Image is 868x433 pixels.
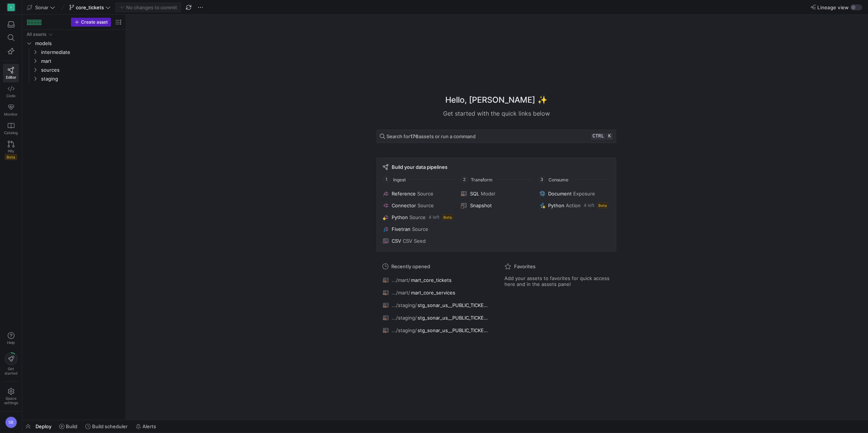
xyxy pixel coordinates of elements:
[25,39,123,48] div: Press SPACE to select this row.
[25,48,123,57] div: Press SPACE to select this row.
[391,263,430,269] span: Recently opened
[6,93,16,98] span: Code
[6,340,16,345] span: Help
[3,329,19,348] button: Help
[817,4,849,10] span: Lineage view
[132,420,159,433] button: Alerts
[445,94,547,106] h1: Hello, [PERSON_NAME] ✨
[41,57,122,65] span: mart
[35,4,48,10] span: Sonar
[418,327,488,333] span: stg_sonar_us__PUBLIC_TICKET_REPLIES
[442,214,453,220] span: Beta
[392,315,417,321] span: .../staging/
[381,288,490,297] button: .../mart/mart_core_services
[584,203,594,208] span: 4 left
[470,191,479,197] span: SQL
[411,277,452,283] span: mart_core_tickets
[392,226,411,232] span: Fivetran
[25,57,123,65] div: Press SPACE to select this row.
[5,416,17,428] div: SB
[3,385,19,408] a: Spacesettings
[381,213,455,222] button: PythonSource4 leftBeta
[459,201,533,210] button: Snapshot
[25,74,123,83] div: Press SPACE to select this row.
[376,109,616,118] div: Get started with the quick links below
[3,64,19,82] a: Editor
[4,130,18,135] span: Catalog
[417,191,433,197] span: Source
[3,82,19,101] a: Code
[392,164,447,170] span: Build your data pipelines
[4,396,18,405] span: Space settings
[411,290,455,296] span: mart_core_services
[392,302,417,308] span: .../staging/
[597,202,608,208] span: Beta
[7,4,15,11] div: S
[4,366,17,375] span: Get started
[67,3,112,12] button: core_tickets
[392,214,408,220] span: Python
[386,133,476,139] span: Search for assets or run a command
[41,75,122,83] span: staging
[418,202,434,208] span: Source
[3,350,19,378] button: Getstarted
[504,275,610,287] span: Add your assets to favorites for quick access here and in the assets panel
[3,119,19,138] a: Catalog
[410,133,419,139] strong: 176
[480,191,495,197] span: Model
[392,277,410,283] span: .../mart/
[392,202,416,208] span: Connector
[418,302,488,308] span: stg_sonar_us__PUBLIC_TICKETS
[538,189,611,198] button: DocumentExposure
[381,236,455,245] button: CSVCSV Seed
[381,300,490,310] button: .../staging/stg_sonar_us__PUBLIC_TICKETS
[429,215,439,220] span: 4 left
[41,66,122,74] span: sources
[56,420,81,433] button: Build
[6,75,16,79] span: Editor
[412,226,428,232] span: Source
[92,423,128,429] span: Build scheduler
[376,130,616,143] button: Search for176assets or run a commandctrlk
[25,30,123,39] div: Press SPACE to select this row.
[514,263,536,269] span: Favorites
[25,65,123,74] div: Press SPACE to select this row.
[8,149,14,153] span: PRs
[573,191,595,197] span: Exposure
[5,154,17,160] span: Beta
[548,191,572,197] span: Document
[381,275,490,285] button: .../mart/mart_core_tickets
[381,325,490,335] button: .../staging/stg_sonar_us__PUBLIC_TICKET_REPLIES
[381,313,490,323] button: .../staging/stg_sonar_us__PUBLIC_TICKET_TICKET_CATEGORY
[548,202,564,208] span: Python
[459,189,533,198] button: SQLModel
[392,327,417,333] span: .../staging/
[25,3,57,12] button: Sonar
[591,133,605,140] kbd: ctrl
[76,4,104,10] span: core_tickets
[36,423,51,429] span: Deploy
[35,39,122,48] span: models
[3,415,19,430] button: SB
[81,20,108,25] span: Create asset
[409,214,426,220] span: Source
[66,423,77,429] span: Build
[566,202,581,208] span: Action
[392,191,416,197] span: Reference
[538,201,611,210] button: PythonAction4 leftBeta
[392,238,401,244] span: CSV
[3,101,19,119] a: Monitor
[418,315,488,321] span: stg_sonar_us__PUBLIC_TICKET_TICKET_CATEGORY
[142,423,156,429] span: Alerts
[381,201,455,210] button: ConnectorSource
[27,32,46,37] div: All assets
[606,133,613,140] kbd: k
[3,1,19,14] a: S
[4,112,18,116] span: Monitor
[381,225,455,233] button: FivetranSource
[470,202,492,208] span: Snapshot
[403,238,426,244] span: CSV Seed
[3,138,19,163] a: PRsBeta
[82,420,131,433] button: Build scheduler
[392,290,410,296] span: .../mart/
